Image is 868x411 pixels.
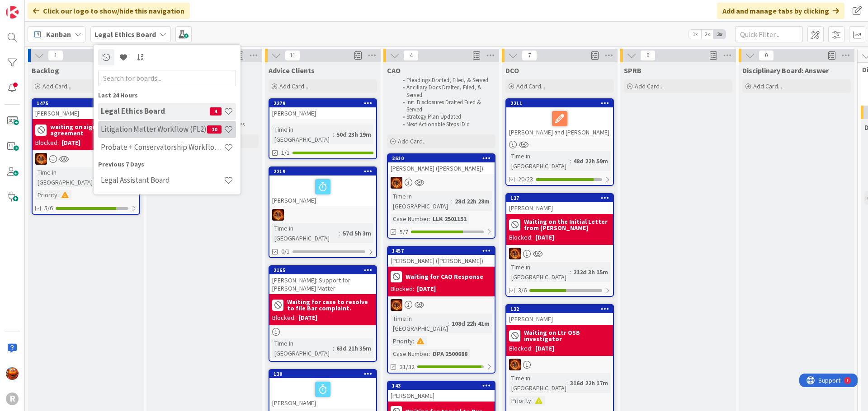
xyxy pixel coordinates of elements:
div: 2165 [269,266,376,274]
div: 132 [506,305,613,313]
span: 1/1 [281,148,290,157]
b: Waiting on Ltr OSB investigator [524,329,610,342]
div: 143[PERSON_NAME] [388,382,495,402]
div: DPA 2500688 [430,349,470,359]
span: : [570,267,571,277]
span: : [333,129,334,139]
div: TR [506,359,613,370]
div: 1 [47,4,49,11]
div: Case Number [391,349,429,359]
li: Init. Disclosures Drafted Filed & Served [398,99,494,114]
div: 1475 [37,100,139,106]
div: R [6,393,19,405]
div: 2219[PERSON_NAME] [269,167,376,206]
div: Priority [35,190,57,200]
div: Time in [GEOGRAPHIC_DATA] [391,314,448,333]
span: : [57,190,59,200]
div: 2219 [274,168,376,175]
span: 31/32 [400,362,415,372]
b: Waiting on the Initial Letter from [PERSON_NAME] [524,218,610,231]
div: 137 [510,195,613,201]
span: 0 [759,50,774,61]
div: 2219 [269,167,376,175]
h4: Legal Ethics Board [101,106,210,115]
div: Blocked: [272,313,296,323]
div: Priority [391,336,413,346]
div: [PERSON_NAME] [269,378,376,409]
span: : [413,336,414,346]
b: Waiting for CAO Response [406,273,483,280]
div: 2211 [510,100,613,106]
span: DCO [505,66,519,75]
div: Time in [GEOGRAPHIC_DATA] [509,262,570,282]
span: Support [19,1,41,12]
div: 143 [388,382,495,390]
input: Quick Filter... [735,26,803,42]
div: Time in [GEOGRAPHIC_DATA] [272,338,333,358]
div: Time in [GEOGRAPHIC_DATA] [272,125,333,144]
input: Search for boards... [98,70,236,86]
div: 63d 21h 35m [334,343,373,353]
div: TR [33,153,139,165]
b: Legal Ethics Board [94,30,156,39]
div: TR [388,299,495,311]
li: Pleadings Drafted, Filed, & Served [398,77,494,84]
li: Strategy Plan Updated [398,113,494,120]
span: Add Card... [398,137,427,145]
div: 2165 [274,267,376,273]
div: 57d 5h 3m [340,228,373,238]
div: 2279 [274,100,376,106]
span: 7 [522,50,537,61]
span: : [451,196,453,206]
div: [PERSON_NAME] and [PERSON_NAME] [506,107,613,138]
span: 3x [713,30,726,39]
div: Time in [GEOGRAPHIC_DATA] [272,223,339,243]
span: : [429,214,430,224]
div: Blocked: [509,344,533,353]
div: 108d 22h 41m [449,319,492,328]
img: TR [509,248,521,259]
div: 132 [510,306,613,312]
div: Blocked: [391,284,414,294]
div: Previous 7 Days [98,160,236,169]
div: Blocked: [509,233,533,242]
div: 137 [506,194,613,202]
div: [DATE] [535,344,554,353]
div: [DATE] [535,233,554,242]
div: [PERSON_NAME] [33,107,139,119]
div: 1475[PERSON_NAME] [33,99,139,119]
span: Add Card... [516,82,545,90]
img: TR [509,359,521,370]
div: Time in [GEOGRAPHIC_DATA] [391,191,451,211]
b: waiting on signed fee agreement [50,124,137,136]
span: Backlog [32,66,59,75]
div: 1457[PERSON_NAME] ([PERSON_NAME]) [388,247,495,267]
span: : [339,228,340,238]
div: TR [388,177,495,189]
h4: Legal Assistant Board [101,175,224,185]
div: 212d 3h 15m [571,267,610,277]
li: Next Actionable Steps ID'd [398,121,494,128]
span: SPRB [624,66,642,75]
li: Ancillary Docs Drafted, Filed, & Served [398,84,494,99]
div: Priority [509,396,531,406]
div: [PERSON_NAME] ([PERSON_NAME]) [388,255,495,267]
span: 10 [207,125,222,134]
span: 0/1 [281,247,290,256]
span: 20/23 [518,175,533,184]
div: [PERSON_NAME] [269,107,376,119]
img: TR [35,153,47,165]
div: [PERSON_NAME] [506,202,613,214]
div: 2610 [392,155,495,162]
div: [PERSON_NAME] [388,390,495,402]
div: 2279[PERSON_NAME] [269,99,376,119]
span: Add Card... [635,82,664,90]
span: Advice Clients [269,66,315,75]
span: : [570,156,571,166]
div: 2610[PERSON_NAME] ([PERSON_NAME]) [388,154,495,174]
div: [DATE] [298,313,317,323]
div: 1457 [392,248,495,254]
b: Waiting for case to resolve to file Bar complaint. [287,299,373,311]
span: Disciplinary Board: Answer [742,66,829,75]
span: 3/6 [518,286,527,295]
